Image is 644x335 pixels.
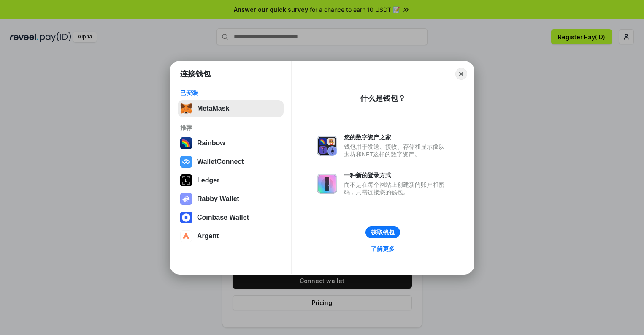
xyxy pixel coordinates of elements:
img: svg+xml,%3Csvg%20fill%3D%22none%22%20height%3D%2233%22%20viewBox%3D%220%200%2035%2033%22%20width%... [180,103,192,114]
div: Rabby Wallet [197,195,239,203]
div: 什么是钱包？ [360,93,406,103]
button: Rainbow [178,135,284,152]
img: svg+xml,%3Csvg%20width%3D%2228%22%20height%3D%2228%22%20viewBox%3D%220%200%2028%2028%22%20fill%3D... [180,230,192,242]
div: 而不是在每个网站上创建新的账户和密码，只需连接您的钱包。 [344,181,449,196]
img: svg+xml,%3Csvg%20xmlns%3D%22http%3A%2F%2Fwww.w3.org%2F2000%2Fsvg%22%20fill%3D%22none%22%20viewBox... [317,174,337,194]
img: svg+xml,%3Csvg%20width%3D%2228%22%20height%3D%2228%22%20viewBox%3D%220%200%2028%2028%22%20fill%3D... [180,212,192,223]
button: Rabby Wallet [178,191,284,207]
div: Ledger [197,177,219,184]
div: 推荐 [180,124,281,131]
div: Argent [197,232,219,240]
h1: 连接钱包 [180,69,211,79]
div: 了解更多 [371,245,395,253]
img: svg+xml,%3Csvg%20width%3D%22120%22%20height%3D%22120%22%20viewBox%3D%220%200%20120%20120%22%20fil... [180,137,192,149]
div: 获取钱包 [371,229,395,236]
button: Coinbase Wallet [178,209,284,226]
button: 获取钱包 [365,226,400,238]
img: svg+xml,%3Csvg%20xmlns%3D%22http%3A%2F%2Fwww.w3.org%2F2000%2Fsvg%22%20fill%3D%22none%22%20viewBox... [317,136,337,156]
div: 一种新的登录方式 [344,172,449,179]
button: WalletConnect [178,153,284,170]
button: Close [455,68,467,80]
button: Argent [178,228,284,245]
div: WalletConnect [197,158,244,166]
img: svg+xml,%3Csvg%20xmlns%3D%22http%3A%2F%2Fwww.w3.org%2F2000%2Fsvg%22%20width%3D%2228%22%20height%3... [180,174,192,186]
img: svg+xml,%3Csvg%20xmlns%3D%22http%3A%2F%2Fwww.w3.org%2F2000%2Fsvg%22%20fill%3D%22none%22%20viewBox... [180,193,192,205]
div: 已安装 [180,89,281,97]
div: 钱包用于发送、接收、存储和显示像以太坊和NFT这样的数字资产。 [344,143,449,158]
div: Coinbase Wallet [197,214,249,221]
div: MetaMask [197,105,229,112]
img: svg+xml,%3Csvg%20width%3D%2228%22%20height%3D%2228%22%20viewBox%3D%220%200%2028%2028%22%20fill%3D... [180,156,192,168]
div: 您的数字资产之家 [344,133,449,141]
a: 了解更多 [366,243,400,254]
button: MetaMask [178,100,284,117]
div: Rainbow [197,139,225,147]
button: Ledger [178,172,284,189]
